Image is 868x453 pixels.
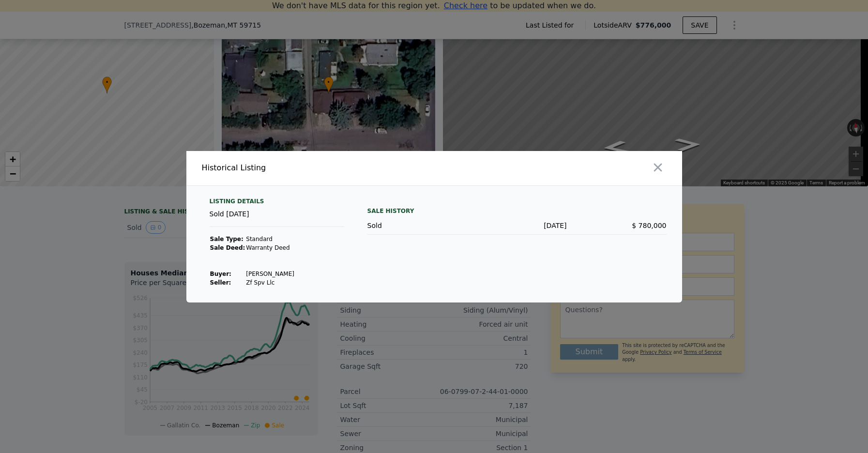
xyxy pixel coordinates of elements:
span: $ 780,000 [632,222,666,229]
strong: Sale Type: [210,236,244,242]
td: Standard [245,235,295,243]
td: Warranty Deed [245,243,295,252]
strong: Sale Deed: [210,244,245,251]
div: Listing Details [210,197,344,209]
div: [DATE] [467,221,567,230]
strong: Buyer : [210,271,231,277]
td: Zf Spv Llc [245,278,295,287]
div: Sold [DATE] [210,209,344,227]
div: Sold [367,221,467,230]
div: Historical Listing [202,162,430,174]
div: Sale History [367,205,667,217]
td: [PERSON_NAME] [245,270,295,278]
strong: Seller : [210,279,231,286]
